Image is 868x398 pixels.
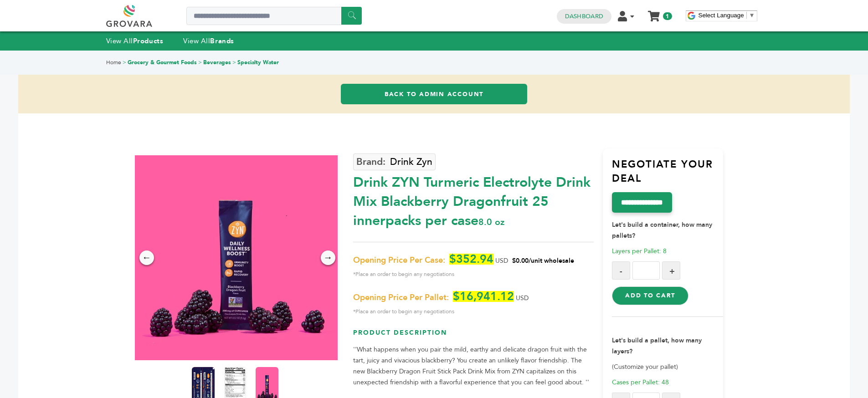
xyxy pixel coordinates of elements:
span: > [198,59,202,66]
strong: Brands [210,36,234,46]
strong: Let's build a pallet, how many layers? [612,336,702,356]
a: View AllProducts [106,36,164,46]
strong: Products [133,36,163,46]
img: Drink ZYN Turmeric Electrolyte Drink Mix - Blackberry Dragonfruit 25 innerpacks per case 8.0 oz [133,155,338,360]
span: USD [516,294,529,302]
div: ← [139,250,154,265]
a: Beverages [203,59,231,66]
span: Opening Price Per Case: [353,255,445,266]
a: View AllBrands [183,36,234,46]
span: Cases per Pallet: 48 [612,378,669,387]
a: Home [106,59,121,66]
span: > [232,59,236,66]
span: ▼ [749,12,755,19]
span: 8.0 oz [478,216,504,228]
strong: Let's build a container, how many pallets? [612,220,712,240]
a: Grocery & Gourmet Foods [128,59,197,66]
span: $352.94 [449,254,493,265]
h3: Product Description [353,328,594,344]
span: USD [495,256,508,265]
a: My Cart [648,8,659,18]
span: 1 [663,12,672,20]
h3: Negotiate Your Deal [612,158,723,193]
a: Back to Admin Account [341,84,527,104]
a: Select Language​ [699,12,755,19]
span: $16,941.12 [453,291,514,302]
p: (Customize your pallet) [612,362,723,372]
button: Add to Cart [612,286,688,305]
a: Specialty Water [237,59,279,66]
a: Drink Zyn [353,153,436,170]
span: *Place an order to begin any negotiations [353,306,594,317]
button: - [612,261,630,280]
input: Search a product or brand... [186,7,362,25]
span: *Place an order to begin any negotiations [353,269,594,280]
span: Select Language [699,12,744,19]
button: + [662,261,680,280]
div: Drink ZYN Turmeric Electrolyte Drink Mix Blackberry Dragonfruit 25 innerpacks per case [353,168,594,230]
a: Dashboard [565,12,603,20]
span: > [123,59,126,66]
span: Layers per Pallet: 8 [612,247,667,255]
p: ''What happens when you pair the mild, earthy and delicate dragon fruit with the tart, juicy and ... [353,344,594,388]
div: → [321,250,335,265]
span: $0.00/unit wholesale [512,256,574,265]
span: Opening Price Per Pallet: [353,292,449,303]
